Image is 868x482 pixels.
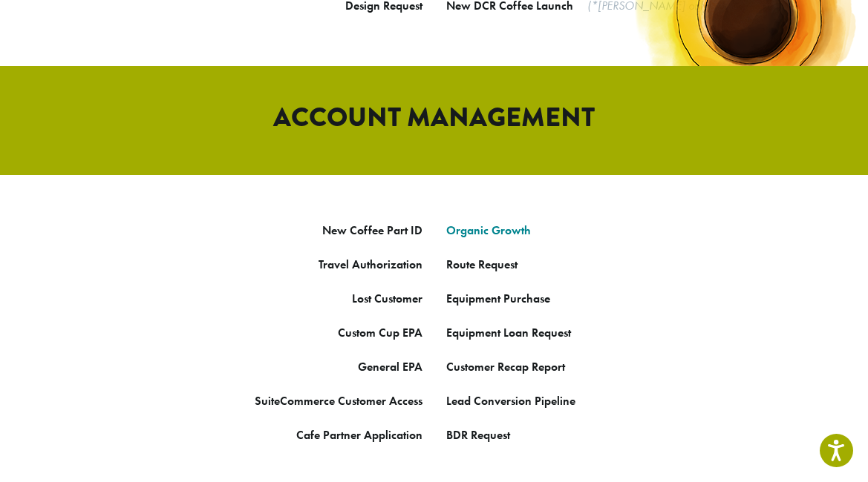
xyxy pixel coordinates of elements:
a: Equipment Loan Request [446,325,571,340]
a: Cafe Partner Application [296,427,422,443]
a: Route Request [446,257,518,272]
a: Lead Conversion Pipeline [446,393,575,409]
a: se [540,291,550,306]
a: SuiteCommerce Customer Access [255,393,422,409]
a: Organic Growth [446,222,531,238]
a: General EPA [358,359,422,374]
h2: ACCOUNT MANAGEMENT [22,102,846,133]
a: Custom Cup EPA [338,325,422,340]
a: BDR Request [446,427,510,443]
a: Customer Recap Report [446,359,565,374]
a: Travel Authorization [319,257,422,272]
a: Lost Customer [352,291,422,306]
a: Equipment Purcha [446,291,540,306]
a: New Coffee Part ID [322,222,422,238]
